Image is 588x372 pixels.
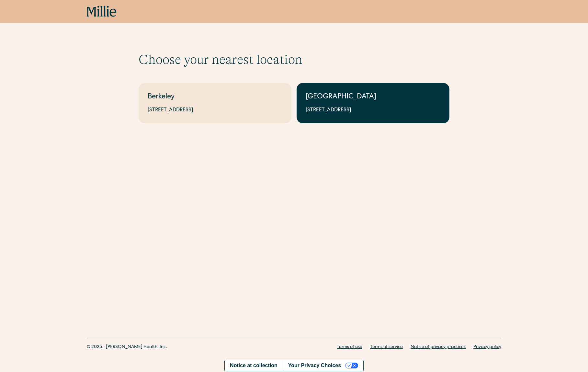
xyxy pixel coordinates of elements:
a: Notice at collection [225,360,283,371]
a: Berkeley[STREET_ADDRESS] [139,83,291,123]
a: Notice of privacy practices [411,344,466,351]
div: [STREET_ADDRESS] [148,107,282,114]
a: Terms of service [370,344,403,351]
a: Privacy policy [473,344,501,351]
div: [STREET_ADDRESS] [306,107,440,114]
a: Terms of use [337,344,362,351]
a: home [87,6,117,17]
a: [GEOGRAPHIC_DATA][STREET_ADDRESS] [297,83,449,123]
button: Your Privacy Choices [283,360,363,371]
div: Berkeley [148,92,282,103]
div: [GEOGRAPHIC_DATA] [306,92,440,103]
h1: Choose your nearest location [139,52,449,67]
div: © 2025 - [PERSON_NAME] Health, Inc. [87,344,167,351]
